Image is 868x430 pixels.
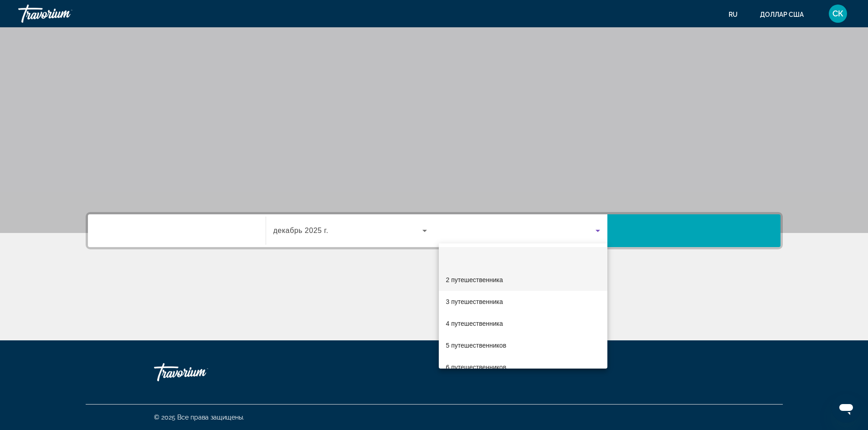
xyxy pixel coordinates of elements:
iframe: Кнопка запуска окна обмена сообщениями [832,394,861,423]
font: 4 путешественника [446,320,503,327]
font: 3 путешественника [446,298,503,305]
font: 6 путешественников [446,364,507,371]
font: 5 путешественников [446,342,507,349]
font: 2 путешественника [446,276,503,283]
